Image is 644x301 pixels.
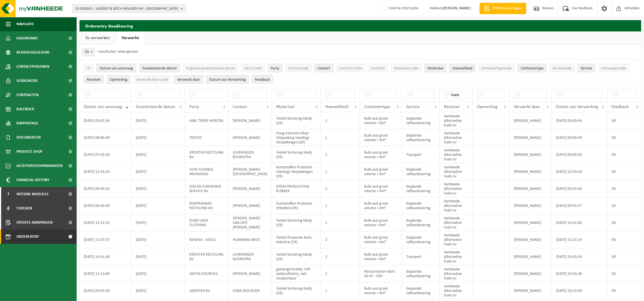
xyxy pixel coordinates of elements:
[424,64,446,72] button: MateriaalMateriaal: Activate to sort
[477,105,498,109] span: Opmerking
[607,180,641,197] td: OK
[509,129,551,146] td: [PERSON_NAME]
[185,214,228,231] td: EURO USED CLOTHING
[394,66,418,71] span: Materiaal code
[440,163,473,180] td: Vanheede Alternative Fuels nv
[371,66,385,71] span: Contract
[444,105,460,109] span: Receiver
[402,197,440,214] td: Geplande zelfaanlevering
[79,248,131,265] td: [DATE] 14:41:40
[549,64,575,72] button: ServicecodeServicecode: Activate to sort
[552,248,607,265] td: [DATE] 14:45:34
[509,163,551,180] td: [PERSON_NAME]
[228,214,272,231] td: [PERSON_NAME] VAN DER [PERSON_NAME]
[440,129,473,146] td: Vanheede Alternative Fuels nv
[321,146,360,163] td: 2
[79,214,131,231] td: [DATE] 15:14:33
[321,129,360,146] td: 1
[185,282,228,299] td: GEBOTEX BV
[272,231,321,248] td: Textiel Productie Auto-industrie (CR)
[509,197,551,214] td: [PERSON_NAME]
[440,231,473,248] td: Vanheede Alternative Fuels nv
[578,64,595,72] button: ServiceService: Activate to sort
[185,197,228,214] td: KEMPENAARS RECYCLING BV
[177,78,200,82] span: Verwerkt door
[402,180,440,197] td: Geplande zelfaanlevering
[136,105,175,109] span: Geselecteerde datum
[360,265,402,282] td: Perscontainer klant 30 m³ - P30
[552,231,607,248] td: [DATE] 11:31:19
[607,146,641,163] td: OK
[552,129,607,146] td: [DATE] 09:09:49
[228,146,272,163] td: LEVERINGEN BOONSTRA
[82,48,95,56] span: 50
[406,105,419,109] span: Service
[185,265,228,282] td: ONTEX DOURGES
[581,66,592,71] span: Service
[185,112,228,129] td: ASBL TERRE-HERSTAL
[16,145,42,159] span: Product Shop
[321,163,360,180] td: 1
[601,66,626,71] span: Ontvangercode
[442,6,471,10] strong: [PERSON_NAME]
[440,248,473,265] td: Vanheede Alternative Fuels nv
[174,75,203,84] button: Verwerkt doorVerwerkt door: Activate to sort
[607,282,641,299] td: OK
[321,231,360,248] td: 2
[271,66,279,71] span: Party
[16,130,41,145] span: Documenten
[598,64,629,72] button: OntvangercodeOntvangercode: Activate to sort
[185,129,228,146] td: TROTEC
[440,112,473,129] td: Vanheede Alternative Fuels nv
[206,75,249,84] button: Datum van VerwerkingDatum van Verwerking: Activate to sort
[491,6,523,11] span: Offerte aanvragen
[272,214,321,231] td: Textiel Sortering Kledij (CR)
[228,129,272,146] td: [PERSON_NAME]
[79,112,131,129] td: [DATE] 09:02:34
[518,64,547,72] button: ContainertypeContainertype: Activate to sort
[16,88,39,102] span: Contracten
[16,116,38,130] span: Rapportage
[285,64,312,72] button: ContactcodeContactcode: Activate to sort
[509,214,551,231] td: [PERSON_NAME]
[427,66,443,71] span: Materiaal
[228,248,272,265] td: LEVERINGEN BOONSTRA
[79,146,131,163] td: [DATE] 07:45:34
[552,282,607,299] td: [DATE] 10:13:09
[79,197,131,214] td: [DATE] 06:43:49
[268,64,282,72] button: PartyParty: Activate to sort
[402,146,440,163] td: Transport
[509,112,551,129] td: [PERSON_NAME]
[185,248,228,265] td: ERDOTEX RECYCLING BV
[185,180,228,197] td: GIELEN CONTAINER SERVICE NV
[368,64,388,72] button: ContractContract: Activate to sort
[521,66,544,71] span: Containertype
[272,248,321,265] td: Textiel Sortering Kledij (CR)
[79,20,641,31] h2: Orderentry Goedkeuring
[607,231,641,248] td: OK
[509,282,551,299] td: [PERSON_NAME]
[131,214,185,231] td: [DATE]
[552,146,607,163] td: [DATE] 09:09:50
[16,187,49,201] span: Interne modules
[110,78,127,82] span: Opmerking
[607,248,641,265] td: OK
[440,180,473,197] td: Vanheede Alternative Fuels nv
[16,17,34,31] span: Navigatie
[272,180,321,197] td: EPDM PRODUCTION RUBBER
[272,129,321,146] td: Hoog Calorisch Afval Ontpakking Voedings Verpakkingen (CR)
[481,66,512,71] span: Containertypecode
[552,163,607,180] td: [DATE] 13:59:20
[131,197,185,214] td: [DATE]
[16,102,34,116] span: Kalender
[336,64,365,72] button: Contract CodeContract Code: Activate to sort
[255,78,270,82] span: Feedback
[100,66,133,71] span: Datum van aanvraag
[360,129,402,146] td: Bulk vast groot volume > 6m³
[209,78,246,82] span: Datum van Verwerking
[6,187,11,201] span: I
[16,159,62,173] span: Acceptatievoorwaarden
[440,265,473,282] td: Vanheede Alternative Fuels nv
[131,282,185,299] td: [DATE]
[186,66,235,71] span: Origineel geselecteerde datum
